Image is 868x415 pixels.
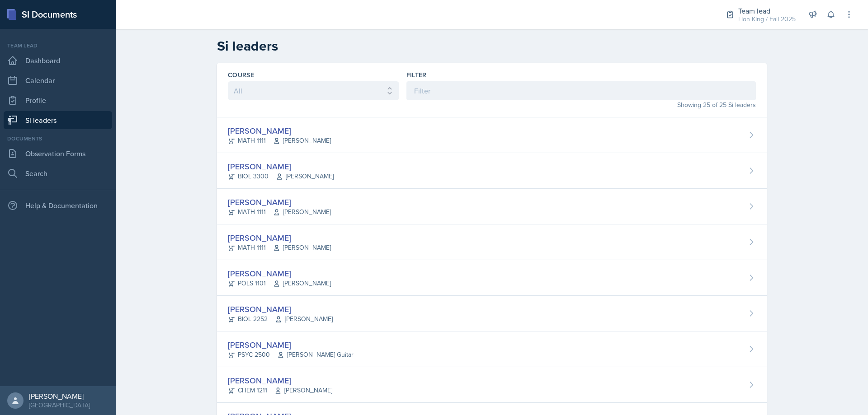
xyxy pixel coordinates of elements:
div: Documents [4,135,112,143]
a: Dashboard [4,51,112,70]
div: Team lead [738,5,796,16]
a: [PERSON_NAME] POLS 1101[PERSON_NAME] [217,260,767,296]
div: PSYC 2500 [228,350,354,359]
a: [PERSON_NAME] MATH 1111[PERSON_NAME] [217,117,767,153]
span: [PERSON_NAME] [276,172,334,181]
div: Showing 25 of 25 Si leaders [406,100,756,110]
span: [PERSON_NAME] [273,207,331,217]
div: [GEOGRAPHIC_DATA] [29,401,90,410]
div: [PERSON_NAME] [228,160,334,173]
a: [PERSON_NAME] CHEM 1211[PERSON_NAME] [217,367,767,403]
div: [PERSON_NAME] [228,125,331,137]
div: Help & Documentation [4,196,112,214]
div: [PERSON_NAME] [228,232,331,244]
a: Profile [4,91,112,109]
a: Observation Forms [4,145,112,163]
a: Calendar [4,71,112,89]
span: [PERSON_NAME] [275,314,333,324]
label: Course [228,70,254,79]
label: Filter [406,70,427,79]
a: [PERSON_NAME] MATH 1111[PERSON_NAME] [217,224,767,260]
div: MATH 1111 [228,207,331,217]
input: Filter [406,81,756,100]
div: BIOL 2252 [228,314,333,324]
div: [PERSON_NAME] [228,267,331,280]
div: Team lead [4,42,112,50]
span: [PERSON_NAME] [273,243,331,252]
div: [PERSON_NAME] [228,303,333,315]
a: [PERSON_NAME] PSYC 2500[PERSON_NAME] Guitar [217,331,767,367]
div: [PERSON_NAME] [228,374,332,387]
div: [PERSON_NAME] [29,392,90,401]
span: [PERSON_NAME] Guitar [277,350,354,359]
div: BIOL 3300 [228,172,334,181]
div: MATH 1111 [228,243,331,252]
a: Si leaders [4,111,112,129]
div: CHEM 1211 [228,386,332,395]
div: Lion King / Fall 2025 [738,14,796,24]
a: [PERSON_NAME] BIOL 2252[PERSON_NAME] [217,296,767,331]
span: [PERSON_NAME] [273,136,331,145]
span: [PERSON_NAME] [274,386,332,395]
span: [PERSON_NAME] [273,279,331,288]
div: POLS 1101 [228,279,331,288]
a: Search [4,164,112,182]
div: [PERSON_NAME] [228,339,354,351]
a: [PERSON_NAME] MATH 1111[PERSON_NAME] [217,189,767,224]
div: [PERSON_NAME] [228,196,331,208]
a: [PERSON_NAME] BIOL 3300[PERSON_NAME] [217,153,767,189]
div: MATH 1111 [228,136,331,145]
h2: Si leaders [217,38,767,54]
